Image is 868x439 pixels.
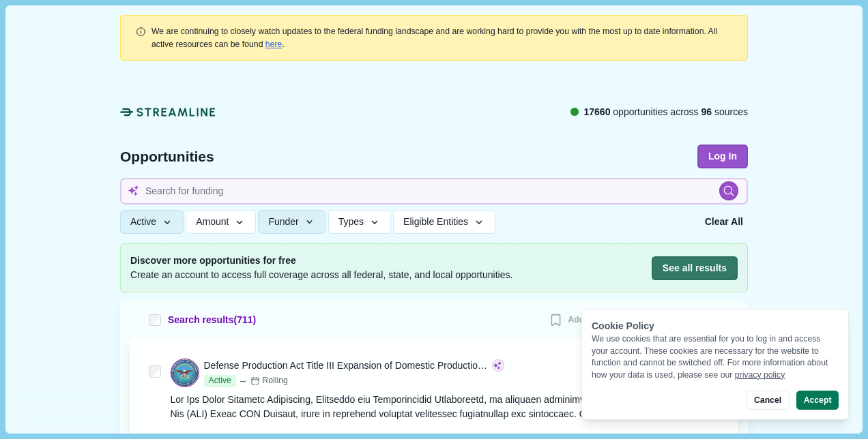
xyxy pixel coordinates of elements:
[130,268,512,282] span: Create an account to access full coverage across all federal, state, and local opportunities.
[265,40,283,49] a: here
[250,375,288,387] div: Rolling
[697,145,748,168] button: Log In
[735,370,785,380] a: privacy policy
[258,210,325,234] button: Funder
[204,359,490,373] div: Defense Production Act Title III Expansion of Domestic Production Capability and Capacity
[700,210,748,234] button: Clear All
[171,359,199,387] img: DOD.png
[268,216,298,228] span: Funder
[196,216,229,228] span: Amount
[151,25,733,50] div: .
[328,210,391,234] button: Types
[120,149,214,164] span: Opportunities
[120,178,748,205] input: Search for funding
[583,105,748,119] span: opportunities across sources
[130,254,512,268] span: Discover more opportunities for free
[204,375,236,387] span: Active
[338,216,364,228] span: Types
[652,256,738,280] button: See all results
[544,309,628,331] button: Add to List (0)
[746,391,789,410] button: Cancel
[701,106,712,117] span: 96
[403,216,468,228] span: Eligible Entities
[120,210,184,234] button: Active
[168,313,256,327] span: Search results ( 711 )
[171,393,720,421] div: Lor Ips Dolor Sitametc Adipiscing, Elitseddo eiu Temporincidid Utlaboreetd, ma aliquaen adminimve...
[796,391,839,410] button: Accept
[592,333,839,381] div: We use cookies that are essential for you to log in and access your account. These cookies are ne...
[592,320,654,331] span: Cookie Policy
[583,106,610,117] span: 17660
[151,27,717,48] span: We are continuing to closely watch updates to the federal funding landscape and are working hard ...
[393,210,495,234] button: Eligible Entities
[130,216,156,228] span: Active
[186,210,256,234] button: Amount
